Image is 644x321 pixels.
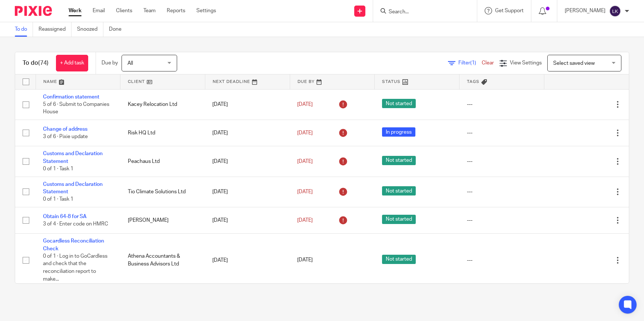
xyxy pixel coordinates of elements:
a: Customs and Declaration Statement [43,182,103,194]
span: 3 of 4 · Enter code on HMRC [43,221,108,227]
span: 0 of 1 · Log in to GoCardless and check that the reconciliation report to make... [43,254,107,282]
span: Tags [467,80,479,84]
a: Gocardless Reconciliation Check [43,238,104,251]
span: [DATE] [297,102,313,107]
span: Filter [458,60,482,66]
a: Snoozed [77,22,103,37]
td: [DATE] [205,120,290,146]
span: 0 of 1 · Task 1 [43,197,73,202]
span: [DATE] [297,218,313,223]
a: Clear [482,60,494,66]
a: Email [93,7,105,14]
td: [PERSON_NAME] [120,207,205,233]
p: [PERSON_NAME] [565,7,605,14]
h1: To do [23,59,49,67]
div: --- [467,129,537,137]
span: In progress [382,127,415,137]
div: --- [467,257,537,264]
p: Due by [102,59,118,67]
span: 5 of 6 · Submit to Companies House [43,102,109,115]
td: [DATE] [205,177,290,207]
a: Reports [167,7,185,14]
div: --- [467,158,537,165]
td: [DATE] [205,207,290,233]
span: (74) [38,60,49,66]
span: Get Support [495,8,524,13]
a: Team [143,7,156,14]
a: + Add task [56,55,88,71]
a: Work [69,7,82,14]
span: (1) [470,60,476,66]
a: Clients [116,7,132,14]
a: Reassigned [39,22,72,37]
span: View Settings [510,60,542,66]
td: Peachaus Ltd [120,146,205,177]
div: --- [467,188,537,195]
span: Not started [382,255,416,264]
td: [DATE] [205,234,290,287]
span: Not started [382,156,416,165]
span: Not started [382,99,416,108]
img: svg%3E [609,5,621,17]
span: [DATE] [297,159,313,164]
td: Athena Accountants & Business Advisors Ltd [120,234,205,287]
td: Tio Climate Solutions Ltd [120,177,205,207]
span: Select saved view [553,61,595,66]
img: Pixie [15,6,52,16]
td: Risk HQ Ltd [120,120,205,146]
span: 0 of 1 · Task 1 [43,166,73,171]
span: Not started [382,215,416,224]
div: --- [467,101,537,108]
span: All [127,61,133,66]
input: Search [388,9,455,16]
span: [DATE] [297,130,313,136]
a: Change of address [43,127,87,132]
span: [DATE] [297,189,313,194]
div: --- [467,217,537,224]
a: Done [109,22,127,37]
a: Settings [196,7,216,14]
td: [DATE] [205,146,290,177]
a: Obtain 64-8 for SA [43,214,87,219]
a: To do [15,22,33,37]
td: Kacey Relocation Ltd [120,89,205,120]
a: Confirmation statement [43,94,99,100]
td: [DATE] [205,89,290,120]
span: 3 of 6 · Pixie update [43,134,88,139]
span: Not started [382,186,416,195]
span: [DATE] [297,258,313,263]
a: Customs and Declaration Statement [43,151,103,164]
